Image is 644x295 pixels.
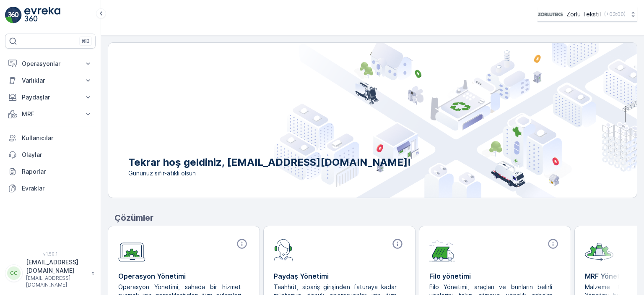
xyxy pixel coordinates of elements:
p: ( +03:00 ) [604,11,626,18]
p: Olaylar [22,151,92,159]
p: [EMAIL_ADDRESS][DOMAIN_NAME] [26,258,87,275]
p: ⌘B [81,38,90,44]
a: Kullanıcılar [5,130,96,146]
p: Tekrar hoş geldiniz, [EMAIL_ADDRESS][DOMAIN_NAME]! [128,156,411,169]
button: GG[EMAIL_ADDRESS][DOMAIN_NAME][EMAIL_ADDRESS][DOMAIN_NAME] [5,258,96,288]
p: Çözümler [114,211,637,224]
a: Evraklar [5,180,96,197]
p: Zorlu Tekstil [566,10,601,18]
img: city illustration [274,43,637,198]
div: GG [7,266,21,280]
p: Evraklar [22,184,92,193]
span: Gününüz sıfır-atıklı olsun [128,169,411,178]
p: Raporlar [22,167,92,176]
img: logo [5,7,22,23]
span: v 1.50.1 [5,251,96,256]
button: Operasyonlar [5,55,96,72]
img: module-icon [118,238,145,262]
img: logo_light-DOdMpM7g.png [24,7,60,23]
p: Operasyon Yönetimi [118,271,249,281]
a: Raporlar [5,163,96,180]
button: MRF [5,106,96,123]
button: Paydaşlar [5,89,96,106]
p: Paydaş Yönetimi [274,271,405,281]
p: Varlıklar [22,76,79,85]
img: 6-1-9-3_wQBzyll.png [538,10,563,19]
img: module-icon [429,238,455,261]
button: Varlıklar [5,72,96,89]
p: Operasyonlar [22,60,79,68]
img: module-icon [585,238,613,261]
p: [EMAIL_ADDRESS][DOMAIN_NAME] [26,275,87,288]
p: Paydaşlar [22,93,79,102]
button: Zorlu Tekstil(+03:00) [538,7,637,22]
p: Kullanıcılar [22,134,92,142]
a: Olaylar [5,146,96,163]
p: Filo yönetimi [429,271,561,281]
p: MRF [22,110,79,118]
img: module-icon [274,238,293,261]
